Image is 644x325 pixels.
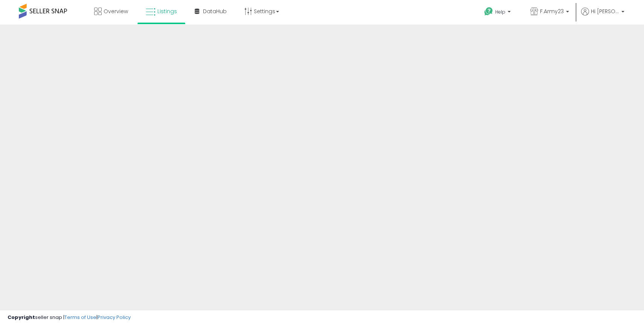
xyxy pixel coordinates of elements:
[540,8,564,15] span: F.Army23
[203,8,227,15] span: DataHub
[64,314,96,321] a: Terms of Use
[104,8,128,15] span: Overview
[591,8,619,15] span: Hi [PERSON_NAME]
[98,314,131,321] a: Privacy Policy
[8,314,35,321] strong: Copyright
[478,1,518,25] a: Help
[157,8,177,15] span: Listings
[495,9,505,15] span: Help
[8,314,131,321] div: seller snap | |
[484,7,493,16] i: Get Help
[581,8,624,25] a: Hi [PERSON_NAME]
